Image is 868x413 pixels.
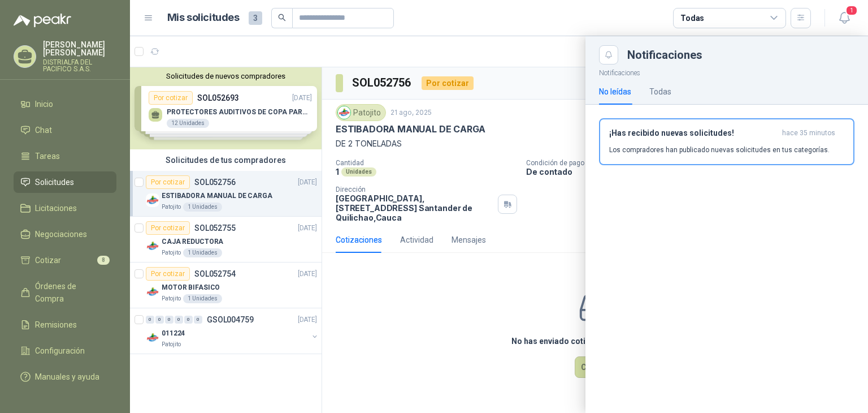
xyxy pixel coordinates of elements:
[35,202,77,214] span: Licitaciones
[599,118,854,165] button: ¡Has recibido nuevas solicitudes!hace 35 minutos Los compradores han publicado nuevas solicitudes...
[834,8,854,28] button: 1
[35,150,60,162] span: Tareas
[680,12,704,24] div: Todas
[14,223,116,245] a: Negociaciones
[35,176,74,188] span: Solicitudes
[14,197,116,219] a: Licitaciones
[35,228,87,240] span: Negociaciones
[35,345,85,357] span: Configuración
[599,45,618,64] button: Close
[14,93,116,115] a: Inicio
[35,280,106,305] span: Órdenes de Compra
[14,249,116,271] a: Cotizar8
[97,256,110,265] span: 8
[649,85,671,98] div: Todas
[627,49,854,61] div: Notificaciones
[14,366,116,388] a: Manuales y ayuda
[585,64,868,79] p: Notificaciones
[14,276,116,309] a: Órdenes de Compra
[14,14,71,27] img: Logo peakr
[35,319,77,331] span: Remisiones
[278,14,286,21] span: search
[609,145,830,155] p: Los compradores han publicado nuevas solicitudes en tus categorías.
[14,145,116,167] a: Tareas
[599,85,631,98] div: No leídas
[35,124,52,136] span: Chat
[782,128,835,138] span: hace 35 minutos
[14,340,116,362] a: Configuración
[35,254,61,266] span: Cotizar
[249,11,262,25] span: 3
[35,98,53,110] span: Inicio
[35,371,99,383] span: Manuales y ayuda
[167,10,240,26] h1: Mis solicitudes
[43,41,116,57] p: [PERSON_NAME] [PERSON_NAME]
[14,119,116,141] a: Chat
[845,5,858,16] span: 1
[14,314,116,335] a: Remisiones
[14,171,116,193] a: Solicitudes
[43,59,116,72] p: DISTRIALFA DEL PACIFICO S.A.S.
[609,128,778,138] h3: ¡Has recibido nuevas solicitudes!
